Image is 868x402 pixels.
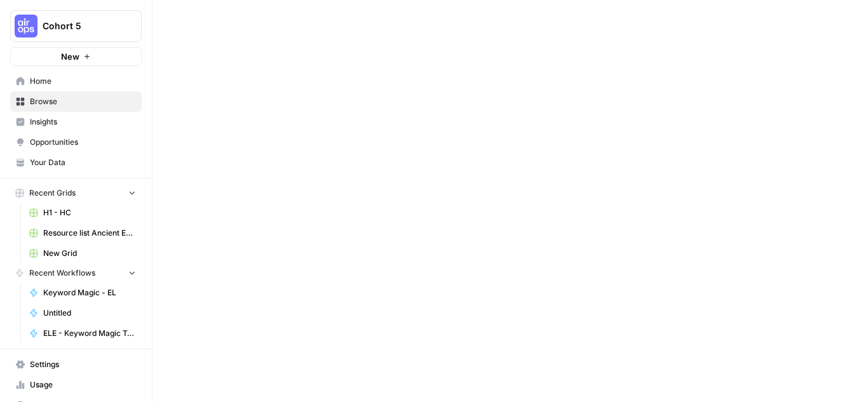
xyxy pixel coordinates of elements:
[29,267,95,279] span: Recent Workflows
[10,10,142,42] button: Workspace: Cohort 5
[24,303,142,323] a: Untitled
[29,187,76,199] span: Recent Grids
[43,227,136,239] span: Resource list Ancient Egypt - Sheet1 (1).csv
[10,132,142,152] a: Opportunities
[30,359,136,370] span: Settings
[43,248,136,259] span: New Grid
[30,116,136,128] span: Insights
[24,283,142,303] a: Keyword Magic - EL
[24,223,142,243] a: Resource list Ancient Egypt - Sheet1 (1).csv
[30,157,136,168] span: Your Data
[43,328,136,339] span: ELE - Keyword Magic Tool (conditions)
[10,354,142,375] a: Settings
[10,47,142,66] button: New
[15,15,37,37] img: Cohort 5 Logo
[43,307,136,319] span: Untitled
[30,96,136,107] span: Browse
[10,264,142,283] button: Recent Workflows
[10,71,142,91] a: Home
[43,207,136,218] span: H1 - HC
[30,379,136,391] span: Usage
[24,243,142,264] a: New Grid
[43,20,119,32] span: Cohort 5
[10,152,142,173] a: Your Data
[30,76,136,87] span: Home
[10,112,142,132] a: Insights
[10,91,142,112] a: Browse
[24,323,142,344] a: ELE - Keyword Magic Tool (conditions)
[43,287,136,298] span: Keyword Magic - EL
[61,50,79,63] span: New
[24,203,142,223] a: H1 - HC
[10,184,142,203] button: Recent Grids
[30,137,136,148] span: Opportunities
[10,375,142,395] a: Usage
